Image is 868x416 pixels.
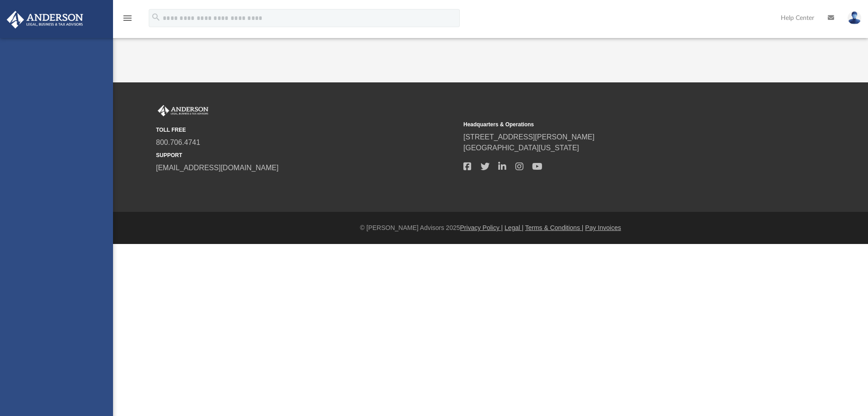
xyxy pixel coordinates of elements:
small: TOLL FREE [156,126,457,134]
i: search [151,12,161,22]
a: [STREET_ADDRESS][PERSON_NAME] [463,133,594,141]
img: Anderson Advisors Platinum Portal [156,105,210,117]
a: Legal | [505,224,524,231]
a: [GEOGRAPHIC_DATA][US_STATE] [463,144,579,152]
a: 800.706.4741 [156,139,200,146]
img: User Pic [848,11,861,24]
a: Pay Invoices [585,224,621,231]
div: © [PERSON_NAME] Advisors 2025 [113,223,868,233]
i: menu [122,13,133,24]
a: Terms & Conditions | [525,224,584,231]
small: Headquarters & Operations [463,120,764,129]
a: [EMAIL_ADDRESS][DOMAIN_NAME] [156,164,278,172]
small: SUPPORT [156,151,457,159]
a: Privacy Policy | [460,224,503,231]
img: Anderson Advisors Platinum Portal [4,11,86,29]
a: menu [122,17,133,24]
